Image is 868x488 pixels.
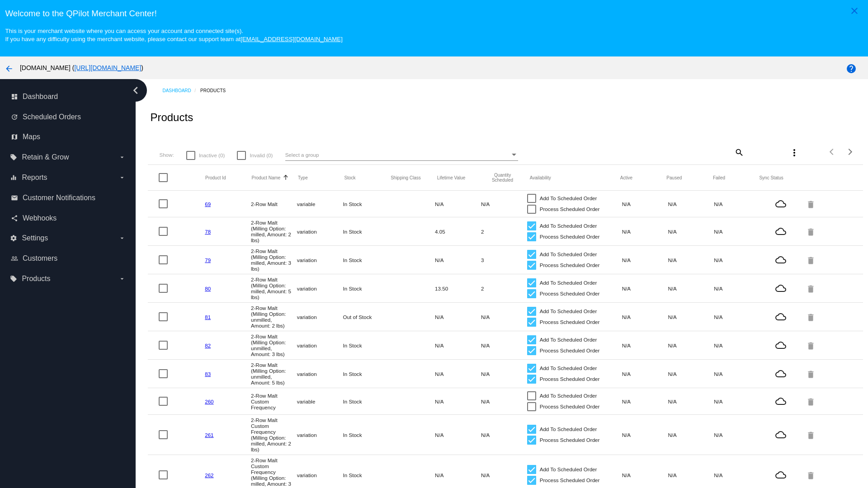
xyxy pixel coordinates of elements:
mat-icon: close [849,5,860,16]
button: Change sorting for StockLevel [344,175,356,180]
i: arrow_drop_down [118,235,126,242]
mat-cell: variation [297,369,343,379]
span: Process Scheduled Order [540,288,600,299]
h3: Welcome to the QPilot Merchant Center! [5,9,863,19]
a: 82 [205,343,211,348]
span: Process Scheduled Order [540,435,600,446]
i: email [11,194,18,202]
mat-cell: In Stock [343,199,389,209]
mat-cell: variable [297,199,343,209]
span: Show: [159,152,174,158]
mat-cell: N/A [714,199,760,209]
mat-cell: N/A [481,312,527,322]
a: 261 [205,432,213,438]
mat-header-cell: Availability [530,175,620,180]
span: [DOMAIN_NAME] ( ) [20,64,143,71]
mat-cell: N/A [481,340,527,351]
mat-icon: delete [806,253,817,267]
a: 78 [205,229,211,235]
a: map Maps [11,130,126,144]
mat-cell: N/A [714,226,760,237]
mat-cell: N/A [668,255,714,265]
a: 81 [205,314,211,320]
a: email Customer Notifications [11,191,126,205]
span: Retain & Grow [22,153,69,161]
mat-cell: variable [297,396,343,407]
i: arrow_drop_down [118,275,126,282]
mat-cell: variation [297,226,343,237]
mat-cell: In Stock [343,369,389,379]
mat-cell: N/A [481,396,527,407]
mat-icon: delete [806,394,817,408]
span: Invalid (0) [250,150,273,161]
mat-icon: delete [806,338,817,352]
span: Inactive (0) [199,150,225,161]
span: Customer Notifications [23,194,95,202]
mat-cell: 2-Row Malt (Milling Option: unmilled, Amount: 3 lbs) [251,331,297,359]
i: update [11,113,18,121]
i: local_offer [10,275,17,282]
button: Change sorting for ExternalId [205,175,226,180]
mat-icon: delete [806,367,817,381]
span: Scheduled Orders [23,113,81,121]
mat-cell: N/A [435,430,481,440]
span: Add To Scheduled Order [540,249,597,260]
mat-cell: N/A [435,340,481,351]
mat-cell: N/A [435,199,481,209]
mat-cell: variation [297,430,343,440]
mat-cell: N/A [714,396,760,407]
mat-cell: N/A [714,470,760,480]
a: people_outline Customers [11,251,126,266]
span: Add To Scheduled Order [540,277,597,288]
button: Change sorting for QuantityScheduled [483,173,522,183]
a: 80 [205,286,211,291]
i: arrow_drop_down [118,174,126,181]
mat-icon: cloud_queue [760,396,802,407]
mat-cell: N/A [622,255,668,265]
mat-icon: delete [806,225,817,239]
mat-cell: N/A [622,226,668,237]
span: Process Scheduled Order [540,204,600,215]
span: Process Scheduled Order [540,401,600,412]
button: Change sorting for ProductType [298,175,308,180]
span: Process Scheduled Order [540,231,600,242]
button: Previous page [823,143,841,161]
mat-cell: N/A [622,312,668,322]
mat-cell: N/A [668,396,714,407]
a: 262 [205,472,213,478]
span: Reports [22,174,47,182]
mat-cell: N/A [435,312,481,322]
mat-select: Select a group [285,150,518,161]
span: Add To Scheduled Order [540,424,597,435]
mat-icon: cloud_queue [760,283,802,294]
mat-cell: N/A [714,369,760,379]
mat-cell: In Stock [343,283,389,294]
mat-cell: N/A [668,283,714,294]
span: Webhooks [23,214,57,222]
mat-cell: In Stock [343,470,389,480]
a: 69 [205,201,211,207]
mat-cell: N/A [714,430,760,440]
small: This is your merchant website where you can access your account and connected site(s). If you hav... [5,28,342,42]
mat-icon: delete [806,468,817,482]
mat-cell: N/A [481,470,527,480]
span: Add To Scheduled Order [540,334,597,345]
mat-cell: N/A [668,312,714,322]
mat-cell: 2-Row Malt Custom Frequency (Milling Option: milled, Amount: 2 lbs) [251,415,297,455]
span: Add To Scheduled Order [540,221,597,231]
mat-icon: cloud_queue [760,226,802,237]
mat-icon: help [846,63,857,74]
mat-icon: delete [806,310,817,324]
button: Change sorting for ProductName [252,175,281,180]
mat-cell: N/A [668,470,714,480]
mat-cell: N/A [622,283,668,294]
a: Products [200,84,234,98]
span: Add To Scheduled Order [540,193,597,204]
mat-cell: 2-Row Malt (Milling Option: milled, Amount: 2 lbs) [251,217,297,245]
mat-cell: N/A [622,199,668,209]
mat-cell: 2-Row Malt (Milling Option: unmilled, Amount: 5 lbs) [251,360,297,388]
mat-cell: variation [297,312,343,322]
span: Add To Scheduled Order [540,363,597,374]
mat-cell: N/A [622,470,668,480]
mat-cell: N/A [435,470,481,480]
